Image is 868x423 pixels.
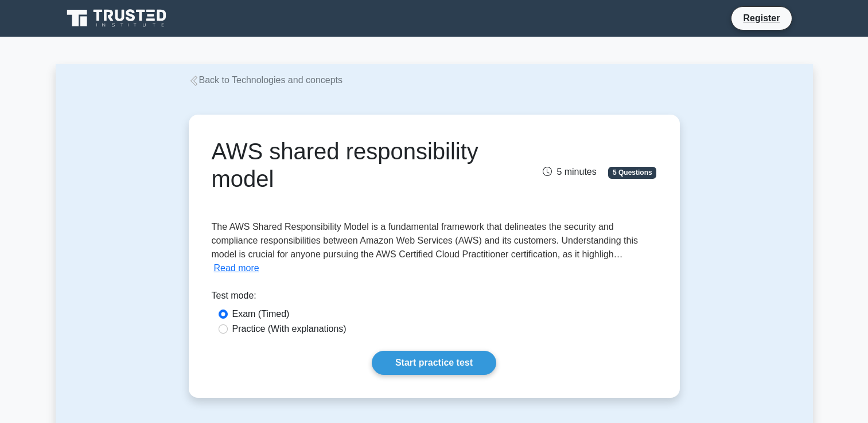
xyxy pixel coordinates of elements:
[212,138,504,193] h1: AWS shared responsibility model
[212,289,657,307] div: Test mode:
[232,322,347,336] label: Practice (With explanations)
[214,261,259,275] button: Read more
[232,307,290,321] label: Exam (Timed)
[189,75,343,85] a: Back to Technologies and concepts
[212,222,638,259] span: The AWS Shared Responsibility Model is a fundamental framework that delineates the security and c...
[736,11,787,25] a: Register
[608,167,656,178] span: 5 Questions
[543,167,596,177] span: 5 minutes
[372,351,496,375] a: Start practice test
